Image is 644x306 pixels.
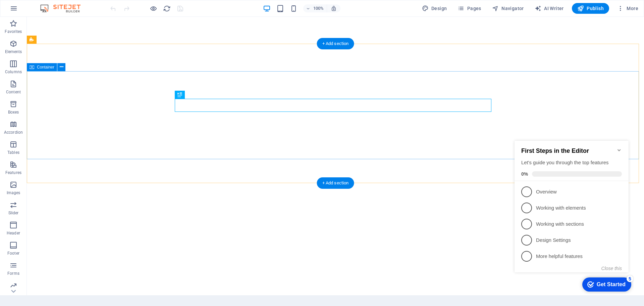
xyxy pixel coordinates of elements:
p: Working with elements [24,74,105,81]
span: More [617,5,638,12]
p: Overview [24,57,105,64]
p: Boxes [8,110,19,115]
p: Content [6,89,21,95]
li: Design Settings [3,101,117,117]
p: More helpful features [24,122,105,129]
button: reload [163,4,171,12]
span: Pages [458,5,481,12]
h2: First Steps in the Editor [9,16,110,24]
button: 100% [303,4,327,12]
div: Minimize checklist [105,16,110,22]
img: Editor Logo [39,4,89,12]
span: Navigator [492,5,524,12]
div: Let's guide you through the top features [9,28,110,35]
div: + Add section [317,177,354,189]
p: Columns [5,69,22,75]
p: Tables [7,150,19,155]
p: Footer [7,251,19,256]
button: More [614,3,641,14]
span: Design [422,5,447,12]
p: Favorites [5,29,22,34]
div: Get Started [85,150,114,157]
button: Click here to leave preview mode and continue editing [149,4,157,12]
p: Images [7,190,20,195]
span: Container [37,65,54,69]
li: Overview [3,53,117,69]
h6: 100% [313,4,324,12]
li: Working with elements [3,69,117,85]
button: AI Writer [532,3,567,14]
span: 0% [9,40,20,46]
p: Accordion [4,130,23,135]
li: More helpful features [3,117,117,133]
p: Elements [5,49,22,54]
span: AI Writer [535,5,564,12]
p: Design Settings [24,106,105,113]
p: Slider [8,210,19,216]
i: On resize automatically adjust zoom level to fit chosen device. [331,5,337,11]
button: Close this [90,135,110,140]
li: Working with sections [3,85,117,101]
button: Pages [455,3,484,14]
div: Get Started 5 items remaining, 0% complete [70,146,119,161]
button: Design [419,3,450,14]
div: Design (Ctrl+Alt+Y) [419,3,450,14]
i: Reload page [163,5,171,12]
p: Working with sections [24,90,105,97]
button: Publish [572,3,609,14]
span: Publish [577,5,604,12]
div: + Add section [317,38,354,49]
p: Header [7,230,20,236]
p: Forms [7,271,19,276]
button: Navigator [489,3,527,14]
div: 5 [115,144,121,151]
p: Features [5,170,21,175]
